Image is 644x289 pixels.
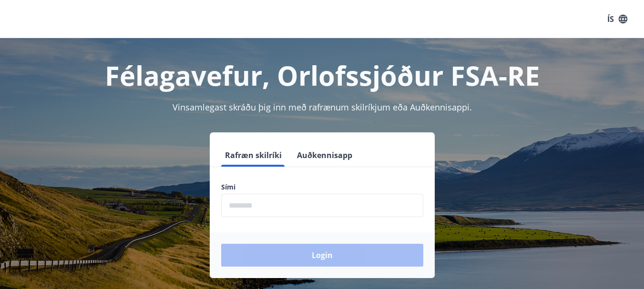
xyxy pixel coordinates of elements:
[221,182,423,192] label: Sími
[11,57,633,93] h1: Félagavefur, Orlofssjóður FSA-RE
[602,10,633,28] button: ÍS
[173,101,472,113] span: Vinsamlegast skráðu þig inn með rafrænum skilríkjum eða Auðkennisappi.
[221,144,286,167] button: Rafræn skilríki
[293,144,356,167] button: Auðkennisapp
